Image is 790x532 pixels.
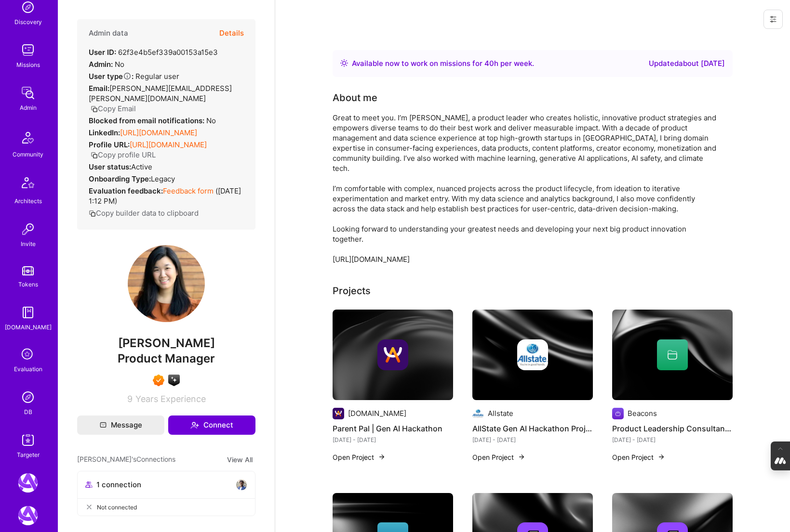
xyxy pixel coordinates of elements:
img: teamwork [18,40,38,60]
strong: Onboarding Type: [89,174,151,183]
img: arrow-right [657,453,665,461]
div: Evaluation [14,364,42,374]
div: Community [13,149,43,159]
div: [DATE] - [DATE] [612,435,733,445]
img: Exceptional A.Teamer [153,375,164,386]
div: Discovery [14,17,42,27]
i: icon Copy [91,152,98,159]
img: Availability [340,59,348,67]
a: Feedback form [163,186,214,195]
img: User Avatar [128,245,205,322]
button: 1 connectionavatarNot connected [77,471,255,516]
strong: Admin: [89,60,113,69]
div: Targeter [17,450,40,460]
h4: Admin data [89,29,128,38]
i: icon CloseGray [85,503,93,511]
img: tokens [22,266,34,275]
strong: Blocked from email notifications: [89,116,206,125]
h4: Parent Pal | Gen AI Hackathon [333,422,453,435]
div: [DOMAIN_NAME] [5,322,52,332]
img: Company logo [333,408,344,419]
span: [PERSON_NAME]'s Connections [77,454,175,465]
button: Details [219,19,244,47]
div: ( [DATE] 1:12 PM ) [89,186,244,206]
button: Open Project [612,452,665,462]
span: [PERSON_NAME] [77,336,255,350]
i: icon Collaborator [85,481,93,488]
div: Projects [333,284,371,298]
button: Open Project [472,452,525,462]
span: 1 connection [96,480,141,490]
span: Product Manager [118,351,215,365]
i: Help [123,72,132,80]
button: Open Project [333,452,386,462]
img: arrow-right [378,453,386,461]
i: icon Copy [91,105,98,113]
img: cover [333,310,453,400]
span: 40 [484,59,494,68]
div: Invite [21,239,36,249]
div: Admin [20,103,37,113]
div: Available now to work on missions for h per week . [352,58,534,69]
button: Copy profile URL [91,150,156,160]
button: Connect [168,415,255,435]
img: cover [612,310,733,400]
strong: LinkedIn: [89,128,120,137]
div: No [89,59,124,69]
span: legacy [151,174,175,183]
img: A.I. guild [168,375,180,386]
div: DB [24,407,32,417]
i: icon Mail [100,422,107,428]
span: Years Experience [135,394,206,404]
button: Copy builder data to clipboard [89,208,199,218]
div: [DATE] - [DATE] [472,435,593,445]
a: A.Team: Leading A.Team's Marketing & DemandGen [16,473,40,493]
div: 62f3e4b5ef339a00153a15e3 [89,47,218,57]
div: Allstate [488,408,513,418]
span: [PERSON_NAME][EMAIL_ADDRESS][PERSON_NAME][DOMAIN_NAME] [89,84,232,103]
img: cover [472,310,593,400]
strong: User status: [89,162,131,171]
h4: AllState Gen AI Hackathon Project [472,422,593,435]
i: icon Connect [190,421,199,429]
div: Architects [14,196,42,206]
img: Invite [18,220,38,239]
img: Company logo [472,408,484,419]
div: [DATE] - [DATE] [333,435,453,445]
a: [URL][DOMAIN_NAME] [130,140,207,149]
strong: User type : [89,72,134,81]
a: A.Team: GenAI Practice Framework [16,506,40,525]
img: Admin Search [18,388,38,407]
div: About me [333,91,377,105]
img: guide book [18,303,38,322]
strong: Profile URL: [89,140,130,149]
img: Company logo [517,339,548,370]
img: Architects [16,173,40,196]
img: arrow-right [518,453,525,461]
strong: User ID: [89,48,116,57]
img: admin teamwork [18,83,38,103]
h4: Product Leadership Consultant @ Beacons [612,422,733,435]
div: Beacons [628,408,657,418]
button: View All [224,454,255,465]
div: Missions [16,60,40,70]
img: A.Team: GenAI Practice Framework [18,506,38,525]
img: A.Team: Leading A.Team's Marketing & DemandGen [18,473,38,493]
div: Updated about [DATE] [649,58,725,69]
img: Community [16,126,40,149]
img: Company logo [377,339,408,370]
strong: Email: [89,84,109,93]
div: Tokens [18,279,38,289]
span: Not connected [97,502,137,512]
strong: Evaluation feedback: [89,186,163,195]
i: icon SelectionTeam [19,346,37,364]
button: Message [77,415,164,435]
div: Regular user [89,71,179,81]
span: 9 [127,394,133,404]
img: Skill Targeter [18,430,38,450]
a: [URL][DOMAIN_NAME] [120,128,197,137]
div: No [89,116,216,126]
img: avatar [236,479,247,491]
button: Copy Email [91,104,136,114]
div: Great to meet you. I’m [PERSON_NAME], a product leader who creates holistic, innovative product s... [333,113,718,264]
